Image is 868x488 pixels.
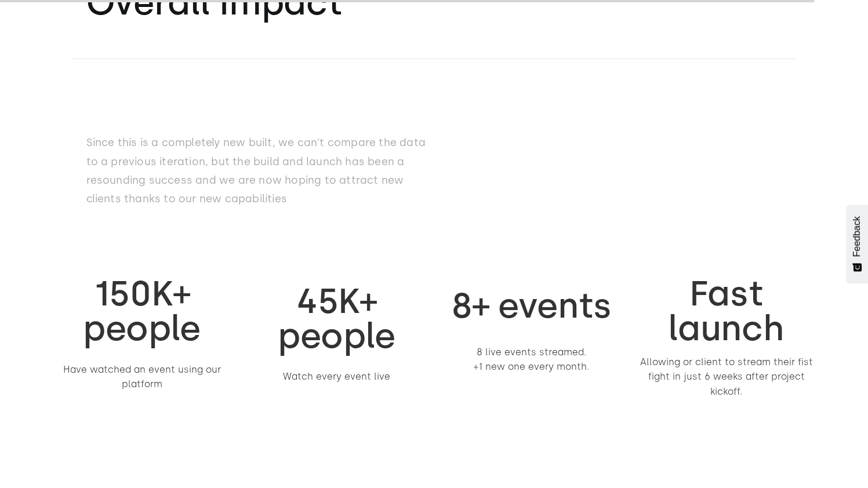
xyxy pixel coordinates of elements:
[249,369,425,399] p: Watch every event live
[444,345,620,399] p: 8 live events streamed. +1 new one every month.
[444,288,620,323] p: 8+ events
[249,283,425,353] p: 45K+ people
[54,276,230,353] p: 150K+ people
[54,362,230,399] p: Have watched an event using our platform
[638,276,815,345] p: Fast launch
[638,355,815,399] p: Allowing or client to stream their fist fight in just 6 weeks after project kickoff.
[846,205,868,283] button: Feedback - Show survey
[852,216,862,257] span: Feedback
[86,133,434,209] p: Since this is a completely new built, we can't compare the data to a previous iteration, but the ...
